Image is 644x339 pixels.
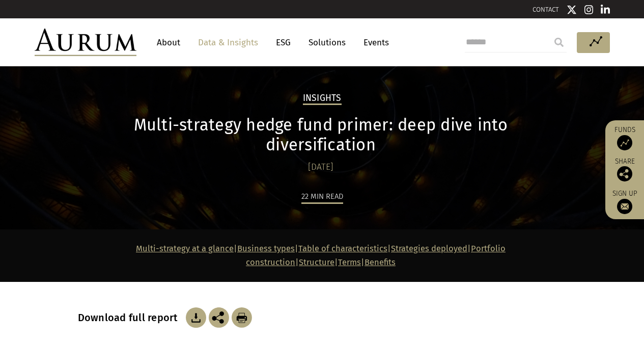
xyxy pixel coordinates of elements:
[361,257,365,267] strong: |
[584,5,594,15] img: Instagram icon
[610,189,639,214] a: Sign up
[610,158,639,181] div: Share
[136,244,506,267] strong: | | | | | |
[237,244,295,253] a: Business types
[78,115,564,155] h1: Multi-strategy hedge fund primer: deep dive into diversification
[298,244,387,253] a: Table of characteristics
[617,135,632,150] img: Access Funds
[186,307,206,328] img: Download Article
[601,5,610,15] img: Linkedin icon
[78,311,183,324] h3: Download full report
[232,307,252,328] img: Download Article
[303,33,351,52] a: Solutions
[617,166,632,181] img: Share this post
[78,160,564,174] div: [DATE]
[617,199,632,214] img: Sign up to our newsletter
[136,244,234,253] a: Multi-strategy at a glance
[610,125,639,150] a: Funds
[152,33,185,52] a: About
[271,33,296,52] a: ESG
[35,29,136,56] img: Aurum
[303,93,342,105] h2: Insights
[533,6,559,13] a: CONTACT
[338,257,361,267] a: Terms
[193,33,263,52] a: Data & Insights
[549,32,569,53] input: Submit
[358,33,389,52] a: Events
[301,190,343,204] div: 22 min read
[365,257,396,267] a: Benefits
[299,257,334,267] a: Structure
[567,5,577,15] img: Twitter icon
[391,244,467,253] a: Strategies deployed
[209,307,229,328] img: Share this post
